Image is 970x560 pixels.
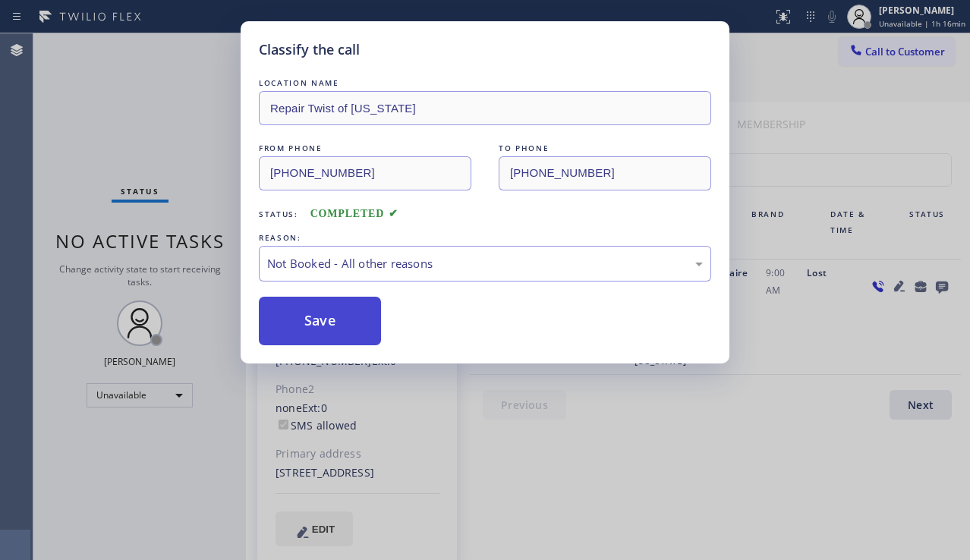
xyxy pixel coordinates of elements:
span: Status: [259,209,298,219]
input: From phone [259,156,471,190]
div: Not Booked - All other reasons [267,255,703,272]
span: COMPLETED [310,208,398,219]
div: FROM PHONE [259,140,471,156]
h5: Classify the call [259,39,360,60]
div: REASON: [259,230,711,246]
div: TO PHONE [499,140,711,156]
button: Save [259,297,381,345]
div: LOCATION NAME [259,75,711,91]
input: To phone [499,156,711,190]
